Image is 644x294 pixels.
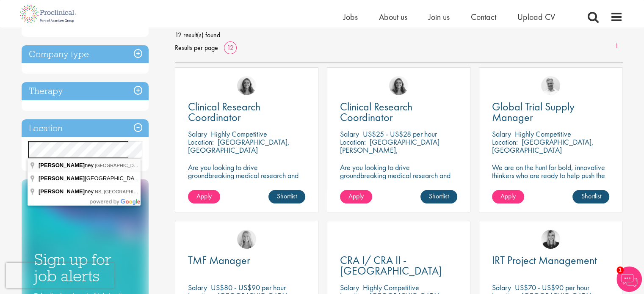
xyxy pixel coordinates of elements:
span: [PERSON_NAME] [39,188,85,195]
a: Join us [428,11,450,22]
a: About us [379,11,407,22]
img: Jackie Cerchio [389,76,408,95]
span: [PERSON_NAME] [39,175,85,181]
a: 1 [611,41,623,51]
img: Chatbot [616,267,642,292]
a: Apply [188,190,220,203]
h3: Therapy [22,82,149,100]
a: Global Trial Supply Manager [492,102,609,123]
span: Apply [196,192,212,201]
span: CRA I/ CRA II - [GEOGRAPHIC_DATA] [340,253,442,278]
span: Location: [492,137,518,147]
a: 12 [224,43,237,52]
img: Jackie Cerchio [237,76,256,95]
p: US$70 - US$90 per hour [515,283,589,292]
span: Salary [188,283,207,292]
iframe: reCAPTCHA [6,263,114,288]
span: NS, [GEOGRAPHIC_DATA] [95,189,152,194]
p: [GEOGRAPHIC_DATA][PERSON_NAME], [GEOGRAPHIC_DATA] [340,137,439,163]
a: TMF Manager [188,255,305,266]
h3: Location [22,119,149,137]
span: Salary [340,129,359,139]
p: Highly Competitive [363,283,419,292]
img: Shannon Briggs [237,230,256,249]
a: Upload CV [517,11,555,22]
span: Clinical Research Coordinator [188,99,260,124]
img: Joshua Bye [541,76,560,95]
p: [GEOGRAPHIC_DATA], [GEOGRAPHIC_DATA] [188,137,290,155]
span: [GEOGRAPHIC_DATA], [GEOGRAPHIC_DATA] [95,163,194,168]
span: Clinical Research Coordinator [340,99,412,124]
p: Are you looking to drive groundbreaking medical research and make a real impact? Join our client ... [340,163,457,195]
span: Salary [188,129,207,139]
span: IRT Project Management [492,253,597,267]
span: [PERSON_NAME] [39,162,85,168]
span: Apply [500,192,516,201]
p: Are you looking to drive groundbreaking medical research and make a real impact-join our client a... [188,163,305,195]
a: CRA I/ CRA II - [GEOGRAPHIC_DATA] [340,255,457,276]
span: [GEOGRAPHIC_DATA] [39,175,143,181]
h3: Company type [22,45,149,63]
span: Apply [348,192,364,201]
p: US$80 - US$90 per hour [211,283,286,292]
a: Apply [492,190,524,203]
span: Results per page [175,41,218,54]
span: Salary [340,283,359,292]
a: Shortlist [572,190,609,203]
a: Clinical Research Coordinator [340,102,457,123]
img: Janelle Jones [541,230,560,249]
p: We are on the hunt for bold, innovative thinkers who are ready to help push the boundaries of sci... [492,163,609,195]
p: [GEOGRAPHIC_DATA], [GEOGRAPHIC_DATA] [492,137,594,155]
span: Location: [340,137,366,147]
span: Global Trial Supply Manager [492,99,575,124]
p: Highly Competitive [515,129,571,139]
span: ney [39,188,95,195]
span: Salary [492,283,511,292]
h3: Sign up for job alerts [34,251,136,284]
span: 12 result(s) found [175,29,623,41]
a: Contact [471,11,496,22]
p: US$25 - US$28 per hour [363,129,437,139]
a: Clinical Research Coordinator [188,102,305,123]
span: Salary [492,129,511,139]
span: 1 [616,267,624,274]
a: Shortlist [420,190,457,203]
span: Location: [188,137,214,147]
a: IRT Project Management [492,255,609,266]
a: Shortlist [268,190,305,203]
span: TMF Manager [188,253,250,267]
a: Jobs [343,11,358,22]
a: Apply [340,190,372,203]
span: ney [39,162,95,168]
p: Highly Competitive [211,129,267,139]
